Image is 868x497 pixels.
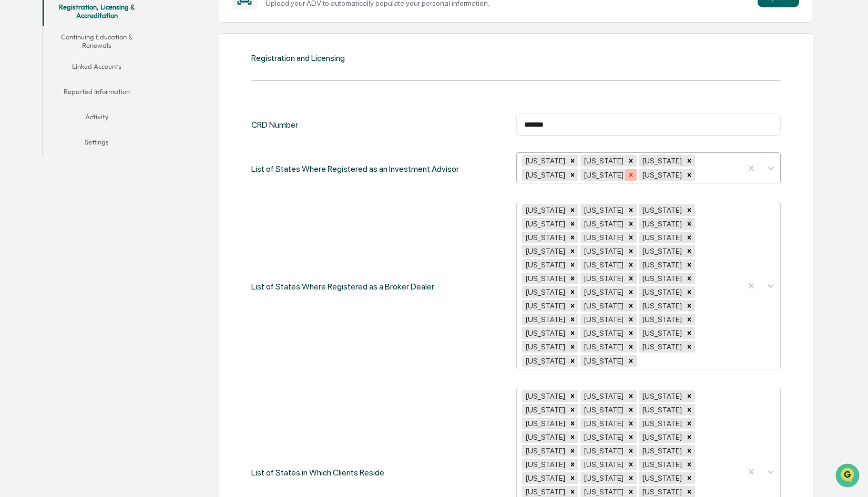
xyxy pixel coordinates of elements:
[625,418,637,429] div: Remove Illinois
[683,472,695,484] div: Remove New York
[639,232,683,243] div: [US_STATE]
[580,204,625,216] div: [US_STATE]
[625,314,637,325] div: Remove Oregon
[683,218,695,230] div: Remove Hawaii
[683,327,695,339] div: Remove Texas
[625,431,637,443] div: Remove Kentucky
[43,106,151,131] button: Activity
[567,155,578,167] div: Remove Arizona
[6,128,72,147] a: 🖐️Preclearance
[639,169,683,181] div: [US_STATE]
[625,259,637,271] div: Remove Michigan
[580,327,625,339] div: [US_STATE]
[639,155,683,167] div: [US_STATE]
[522,273,567,284] div: [US_STATE]
[522,327,567,339] div: [US_STATE]
[580,286,625,298] div: [US_STATE]
[580,314,625,325] div: [US_STATE]
[522,355,567,367] div: [US_STATE]
[683,245,695,257] div: Remove Louisiana
[251,113,298,136] div: CRD Number
[580,300,625,312] div: [US_STATE]
[11,22,191,39] p: How can we help?
[580,390,625,402] div: [US_STATE]
[522,218,567,230] div: [US_STATE]
[625,204,637,216] div: Remove Arkansas
[6,148,70,167] a: 🔎Data Lookup
[567,418,578,429] div: Remove Idaho
[625,445,637,457] div: Remove Michigan
[625,341,637,353] div: Remove Virginia
[43,26,151,56] button: Continuing Education & Renewals
[639,431,683,443] div: [US_STATE]
[522,169,567,181] div: [US_STATE]
[625,232,637,243] div: Remove Illinois
[522,286,567,298] div: [US_STATE]
[625,169,637,181] div: Remove North Dakota
[11,80,29,99] img: 1746055101610-c473b297-6a78-478c-a979-82029cc54cd1
[639,218,683,230] div: [US_STATE]
[625,218,637,230] div: Remove Florida
[580,218,625,230] div: [US_STATE]
[522,232,567,243] div: [US_STATE]
[567,404,578,416] div: Remove Colorado
[567,459,578,470] div: Remove Missouri
[567,445,578,457] div: Remove Massachusetts
[43,81,151,106] button: Reported Information
[580,341,625,353] div: [US_STATE]
[683,259,695,271] div: Remove Minnesota
[683,404,695,416] div: Remove Hawaii
[639,259,683,271] div: [US_STATE]
[580,472,625,484] div: [US_STATE]
[683,300,695,312] div: Remove Ohio
[11,153,19,162] div: 🔎
[639,204,683,216] div: [US_STATE]
[580,169,625,181] div: [US_STATE]
[522,204,567,216] div: [US_STATE]
[639,245,683,257] div: [US_STATE]
[567,390,578,402] div: Remove Arizona
[683,431,695,443] div: Remove Louisiana
[567,314,578,325] div: Remove Oklahoma
[834,462,863,491] iframe: Open customer support
[580,245,625,257] div: [US_STATE]
[522,404,567,416] div: [US_STATE]
[625,404,637,416] div: Remove Florida
[580,273,625,284] div: [US_STATE]
[683,459,695,470] div: Remove Nevada
[11,133,19,142] div: 🖐️
[567,286,578,298] div: Remove New Jersey
[522,259,567,271] div: [US_STATE]
[683,232,695,243] div: Remove Iowa
[567,245,578,257] div: Remove Kansas
[683,418,695,429] div: Remove Iowa
[522,314,567,325] div: [US_STATE]
[580,459,625,470] div: [US_STATE]
[21,152,66,163] span: Data Lookup
[625,472,637,484] div: Remove New Mexico
[625,155,637,167] div: Remove California
[36,91,133,99] div: We're available if you need us!
[567,169,578,181] div: Remove Missouri
[639,314,683,325] div: [US_STATE]
[580,404,625,416] div: [US_STATE]
[625,273,637,284] div: Remove Montana
[522,431,567,443] div: [US_STATE]
[567,300,578,312] div: Remove North Carolina
[683,341,695,353] div: Remove Washington
[580,418,625,429] div: [US_STATE]
[580,155,625,167] div: [US_STATE]
[21,132,68,143] span: Preclearance
[683,155,695,167] div: Remove Florida
[36,80,172,91] div: Start new chat
[567,327,578,339] div: Remove South Dakota
[567,232,578,243] div: Remove Idaho
[522,459,567,470] div: [US_STATE]
[567,218,578,230] div: Remove Colorado
[683,204,695,216] div: Remove California
[639,390,683,402] div: [US_STATE]
[580,431,625,443] div: [US_STATE]
[179,84,191,96] button: Start new chat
